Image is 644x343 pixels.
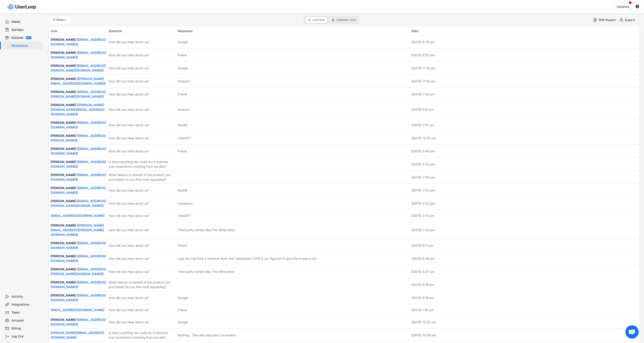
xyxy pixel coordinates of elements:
[51,241,106,250] a: [EMAIL_ADDRESS][DOMAIN_NAME]
[109,243,175,248] div: How did you hear about us?
[51,134,106,142] a: [EMAIL_ADDRESS][PERSON_NAME]
[51,317,106,327] div: [PERSON_NAME] ( )
[178,107,190,112] div: Amazon
[51,241,106,250] div: [PERSON_NAME] ( )
[109,92,175,97] div: How did you hear about us?
[411,269,638,274] div: [DATE] 4:37 pm
[51,103,104,116] a: [PERSON_NAME][DOMAIN_NAME][EMAIL_ADDRESS][DOMAIN_NAME]
[411,333,638,337] div: [DATE] 10:39 am
[27,37,31,39] div: BETA
[51,331,104,339] a: [PERSON_NAME][EMAIL_ADDRESS][DOMAIN_NAME]
[178,269,235,274] div: Third party review (like The Wirecutter)
[411,228,638,232] div: [DATE] 7:24 pm
[178,295,188,300] div: Google
[109,123,175,127] div: How did you hear about us?
[51,147,106,155] a: [EMAIL_ADDRESS][DOMAIN_NAME]
[178,308,187,312] div: Friend
[51,199,106,207] a: [EMAIL_ADDRESS][PERSON_NAME][DOMAIN_NAME]
[411,201,638,206] div: [DATE] 3:32 pm
[411,162,638,167] div: [DATE] 3:33 pm
[109,188,175,193] div: How did you hear about us?
[12,295,41,299] div: Activity
[51,160,106,168] a: [EMAIL_ADDRESS][DOMAIN_NAME]
[411,295,638,300] div: [DATE] 8:18 am
[109,172,175,182] div: What feature or benefit of the product you purchased do you find most appealing?
[51,293,106,302] div: [PERSON_NAME] ( )
[51,199,106,208] div: [PERSON_NAME] ( )
[51,38,106,46] a: [EMAIL_ADDRESS][DOMAIN_NAME]
[109,66,175,70] div: How did you hear about us?
[109,136,175,140] div: How did you hear about us?
[51,223,104,236] a: [PERSON_NAME][EMAIL_ADDRESS][PERSON_NAME][DOMAIN_NAME]
[51,267,106,276] div: [PERSON_NAME] ( )
[411,188,638,193] div: [DATE] 3:33 pm
[109,308,175,312] div: How did you hear about us?
[109,79,175,83] div: How did you hear about us?
[305,17,327,23] button: Live Feed
[51,133,106,143] div: [PERSON_NAME] ( )
[411,136,638,140] div: [DATE] 12:53 pm
[12,28,41,32] div: Surveys
[51,280,106,289] a: [EMAIL_ADDRESS][DOMAIN_NAME]
[411,66,638,70] div: [DATE] 11:18 pm
[178,40,188,44] div: Google
[51,103,106,116] div: [PERSON_NAME] ( )
[12,310,41,315] div: Team
[109,149,175,153] div: How did you hear about us?
[178,92,187,97] div: Friend
[411,149,638,153] div: [DATE] 5:45 pm
[51,254,106,263] a: [EMAIL_ADDRESS][DOMAIN_NAME]
[51,51,106,59] a: [EMAIL_ADDRESS][DOMAIN_NAME]
[109,107,175,112] div: How did you hear about us?
[411,53,638,57] div: [DATE] 6:52 am
[636,4,639,8] text: 
[12,326,41,331] div: Billing
[178,66,188,70] div: Google
[178,228,235,232] div: Third party review (like The Wirecutter)
[178,243,187,248] div: Friend
[411,123,638,127] div: [DATE] 3:57 pm
[178,123,187,127] div: Reddit
[411,243,638,248] div: [DATE] 9:11 am
[312,19,325,21] span: Live Feed
[109,201,175,206] div: How did you hear about us?
[109,53,175,57] div: How did you hear about us?
[51,64,106,72] a: [EMAIL_ADDRESS][PERSON_NAME][DOMAIN_NAME]
[51,254,106,263] div: [PERSON_NAME] ( )
[12,20,41,24] div: Home
[411,40,638,44] div: [DATE] 9:35 am
[51,172,106,182] div: [PERSON_NAME] ( )
[51,214,104,217] a: [EMAIL_ADDRESS][DOMAIN_NAME]
[178,53,187,57] div: Friend
[11,36,23,40] div: Quizzes
[178,29,409,33] div: Response
[599,18,616,22] div: PDF Report
[411,308,638,312] div: [DATE] 1:55 pm
[51,37,106,47] div: [PERSON_NAME] ( )
[411,320,638,324] div: [DATE] 12:52 pm
[178,188,187,193] div: Reddit
[411,256,638,261] div: [DATE] 6:36 pm
[51,29,106,33] div: User
[51,308,104,312] a: [EMAIL_ADDRESS][DOMAIN_NAME]
[51,90,106,98] a: [EMAIL_ADDRESS][PERSON_NAME][DOMAIN_NAME]
[12,318,41,323] div: Account
[635,5,639,9] button: 
[109,213,175,218] div: How did you hear about us?
[178,79,190,83] div: Amazon
[109,256,175,261] div: How did you hear about us?
[178,149,187,153] div: Friend
[51,186,106,195] div: [PERSON_NAME] ( )
[51,159,106,169] div: [PERSON_NAME] ( )
[178,136,191,140] div: ChatGPT
[411,107,638,112] div: [DATE] 5:01 pm
[109,29,175,33] div: Question
[51,89,106,99] div: [PERSON_NAME] ( )
[625,18,635,22] div: Export
[7,2,38,11] img: userloop-logo-01.svg
[51,121,106,129] a: [EMAIL_ADDRESS][DOMAIN_NAME]
[411,282,638,287] div: [DATE] 8:18 am
[178,333,236,337] div: Nothing. This was easy and convenient
[109,295,175,300] div: How did you hear about us?
[51,223,106,237] div: [PERSON_NAME] ( )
